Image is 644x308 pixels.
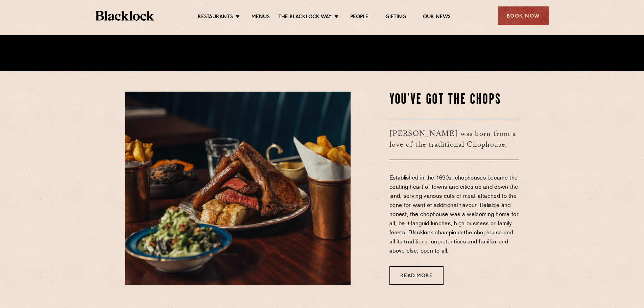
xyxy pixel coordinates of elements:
div: Book Now [498,6,549,25]
a: Menus [252,14,270,21]
a: Read More [389,266,444,285]
a: Our News [423,14,451,21]
h3: [PERSON_NAME] was born from a love of the traditional Chophouse. [389,119,519,160]
p: Established in the 1690s, chophouses became the beating heart of towns and cities up and down the... [389,174,519,256]
img: BL_Textured_Logo-footer-cropped.svg [96,11,154,21]
a: People [350,14,368,21]
a: Gifting [385,14,406,21]
a: Restaurants [198,14,233,21]
a: The Blacklock Way [278,14,332,21]
h2: You've Got The Chops [389,92,519,109]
